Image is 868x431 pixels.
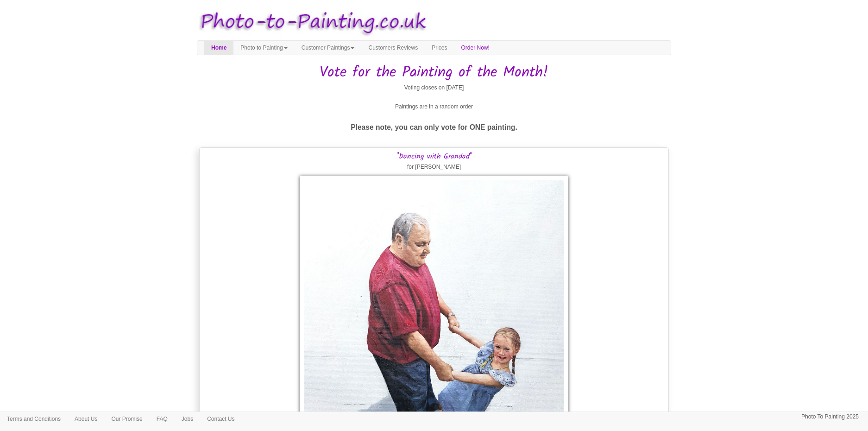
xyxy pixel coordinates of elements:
a: About Us [68,412,104,426]
p: Voting closes on [DATE] [197,83,671,93]
a: Our Promise [104,412,149,426]
h1: Vote for the Painting of the Month! [197,64,671,81]
h3: "Dancing with Grandad" [202,152,666,161]
a: Contact Us [200,412,241,426]
a: Photo to Painting [233,41,294,55]
a: Home [204,41,233,55]
p: Please note, you can only vote for ONE painting. [197,121,671,133]
a: Customer Paintings [295,41,362,55]
a: Prices [425,41,454,55]
a: FAQ [150,412,175,426]
p: Paintings are in a random order [197,102,671,112]
a: Customers Reviews [361,41,425,55]
img: Photo to Painting [192,5,429,40]
a: Order Now! [454,41,497,55]
a: Jobs [175,412,200,426]
p: Photo To Painting 2025 [801,412,859,422]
